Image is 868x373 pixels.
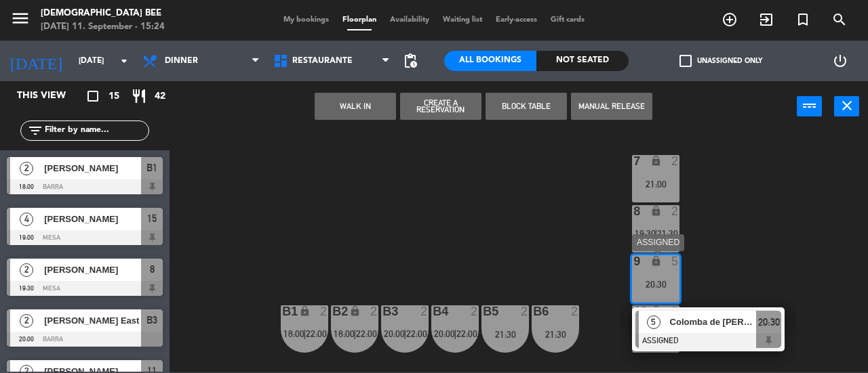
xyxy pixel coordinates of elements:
[633,305,634,317] div: 10
[444,51,536,71] div: All Bookings
[155,89,165,104] span: 42
[20,162,33,175] span: 2
[758,12,774,28] i: exit_to_app
[41,20,165,34] div: [DATE] 11. September - 15:24
[654,228,657,239] span: |
[306,328,327,339] span: 22:00
[150,261,155,278] span: 8
[353,328,356,339] span: |
[434,328,455,339] span: 20:00
[20,213,33,226] span: 4
[635,228,656,239] span: 19:30
[403,328,406,339] span: |
[670,315,757,329] span: Colomba de [PERSON_NAME]
[650,155,662,167] i: lock
[131,88,147,104] i: restaurant
[349,305,361,317] i: lock
[20,314,33,328] span: 2
[400,93,481,120] button: Create a Reservation
[633,155,634,167] div: 7
[544,16,591,24] span: Gift cards
[299,305,311,317] i: lock
[383,16,436,24] span: Availability
[481,330,529,339] div: 21:30
[320,305,328,317] div: 2
[356,328,377,339] span: 22:00
[671,155,679,167] div: 2
[85,88,101,104] i: crop_square
[671,305,679,317] div: 5
[116,53,132,69] i: arrow_drop_down
[303,328,306,339] span: |
[647,315,660,329] span: 5
[632,179,679,189] div: 21:00
[839,97,855,114] i: close
[44,212,141,226] span: [PERSON_NAME]
[650,205,662,217] i: lock
[671,205,679,217] div: 2
[7,88,98,104] div: This view
[277,16,336,24] span: My bookings
[41,7,165,20] div: [DEMOGRAPHIC_DATA] Bee
[292,56,353,66] span: Restaurante
[282,305,283,317] div: B1
[802,97,818,114] i: power_input
[489,16,544,24] span: Early-access
[420,305,429,317] div: 2
[334,328,355,339] span: 18:00
[536,51,629,71] div: Not seated
[382,305,383,317] div: B3
[571,305,579,317] div: 2
[10,8,31,33] button: menu
[402,53,418,69] span: pending_actions
[44,161,141,175] span: [PERSON_NAME]
[44,313,141,328] span: [PERSON_NAME] East
[336,16,383,24] span: Floorplan
[436,16,489,24] span: Waiting list
[384,328,405,339] span: 20:00
[834,96,859,116] button: close
[632,280,679,289] div: 20:30
[532,330,579,339] div: 21:30
[486,93,567,120] button: Block Table
[650,255,662,267] i: lock
[657,228,678,239] span: 21:30
[146,160,157,176] span: B1
[20,263,33,277] span: 2
[679,55,692,67] span: check_box_outline_blank
[471,305,479,317] div: 2
[332,305,333,317] div: B2
[44,263,141,277] span: [PERSON_NAME]
[722,12,738,28] i: add_circle_outline
[165,56,198,66] span: Dinner
[650,305,662,317] i: lock
[832,53,848,69] i: power_settings_new
[10,8,31,28] i: menu
[571,93,652,120] button: Manual Release
[758,314,780,330] span: 20:30
[43,123,149,138] input: Filter by name...
[315,93,396,120] button: WALK IN
[406,328,427,339] span: 22:00
[831,12,848,28] i: search
[454,328,456,339] span: |
[521,305,529,317] div: 2
[797,96,822,116] button: power_input
[632,234,684,251] div: ASSIGNED
[370,305,378,317] div: 2
[147,211,157,227] span: 15
[283,328,304,339] span: 18:00
[795,12,811,28] i: turned_in_not
[146,312,157,328] span: B3
[679,55,762,67] label: Unassigned only
[456,328,477,339] span: 22:00
[671,255,679,267] div: 5
[108,89,119,104] span: 15
[27,123,43,139] i: filter_list
[633,205,634,217] div: 8
[633,255,634,267] div: 9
